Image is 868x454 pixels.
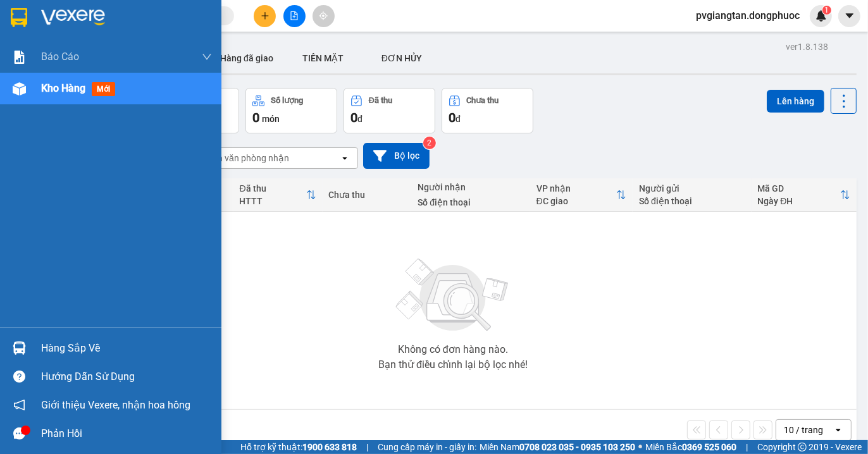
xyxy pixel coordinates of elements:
img: icon-new-feature [815,10,827,21]
strong: 1900 633 818 [302,442,357,452]
div: Chưa thu [467,96,499,105]
strong: 0369 525 060 [682,442,736,452]
span: 0 [449,110,456,125]
div: ĐC giao [536,196,616,206]
img: logo-vxr [11,8,27,27]
button: Hàng đã giao [210,43,283,73]
span: món [262,114,280,124]
div: Đã thu [369,96,392,105]
button: aim [313,5,335,27]
div: Phản hồi [41,424,212,443]
div: Người gửi [639,183,745,193]
sup: 1 [822,6,831,15]
button: Lên hàng [767,90,824,113]
span: 1 [824,6,829,15]
img: warehouse-icon [13,82,26,95]
div: VP nhận [536,183,616,193]
div: Số lượng [271,96,303,105]
span: notification [13,399,25,411]
span: 0 [252,110,259,125]
span: | [746,440,748,454]
span: Cung cấp máy in - giấy in: [378,440,476,454]
div: HTTT [240,196,306,206]
span: TIỀN MẶT [302,53,344,63]
button: Chưa thu0đ [442,88,533,133]
button: Số lượng0món [245,88,337,133]
span: Miền Nam [480,440,635,454]
span: down [202,52,212,62]
div: 10 / trang [784,424,823,436]
button: Đã thu0đ [344,88,435,133]
span: đ [357,114,363,124]
span: mới [92,82,115,96]
button: caret-down [838,5,860,27]
span: plus [261,11,270,20]
span: Giới thiệu Vexere, nhận hoa hồng [41,397,190,413]
span: question-circle [13,371,25,383]
div: Người nhận [418,182,523,192]
th: Toggle SortBy [233,178,323,212]
svg: open [833,425,843,435]
button: Bộ lọc [363,143,430,169]
span: Miền Bắc [645,440,736,454]
div: Số điện thoại [418,197,523,207]
sup: 2 [423,137,436,149]
span: 0 [350,110,357,125]
div: Hướng dẫn sử dụng [41,367,212,386]
th: Toggle SortBy [530,178,633,212]
span: pvgiangtan.dongphuoc [686,8,810,23]
div: Đã thu [240,183,306,193]
span: đ [456,114,461,124]
strong: 0708 023 035 - 0935 103 250 [519,442,635,452]
span: Kho hàng [41,82,85,94]
div: Mã GD [758,183,840,193]
div: Bạn thử điều chỉnh lại bộ lọc nhé! [378,360,528,370]
span: message [13,427,25,439]
div: Ngày ĐH [758,196,840,206]
div: Chưa thu [329,190,406,200]
span: ⚪️ [638,445,642,450]
svg: open [340,153,350,163]
img: svg+xml;base64,PHN2ZyBjbGFzcz0ibGlzdC1wbHVnX19zdmciIHhtbG5zPSJodHRwOi8vd3d3LnczLm9yZy8yMDAwL3N2Zy... [390,251,516,340]
span: Hỗ trợ kỹ thuật: [240,440,357,454]
span: | [366,440,368,454]
span: ĐƠN HỦY [381,53,422,63]
button: plus [254,5,276,27]
span: copyright [798,443,807,451]
img: warehouse-icon [13,341,26,355]
div: Số điện thoại [639,196,745,206]
div: ver 1.8.138 [786,40,828,54]
span: caret-down [844,10,855,21]
img: solution-icon [13,51,26,64]
span: Báo cáo [41,49,79,64]
div: Hàng sắp về [41,339,212,358]
span: file-add [290,11,299,20]
span: aim [319,11,328,20]
div: Chọn văn phòng nhận [202,152,289,164]
button: file-add [283,5,306,27]
th: Toggle SortBy [752,178,857,212]
div: Không có đơn hàng nào. [398,345,508,355]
